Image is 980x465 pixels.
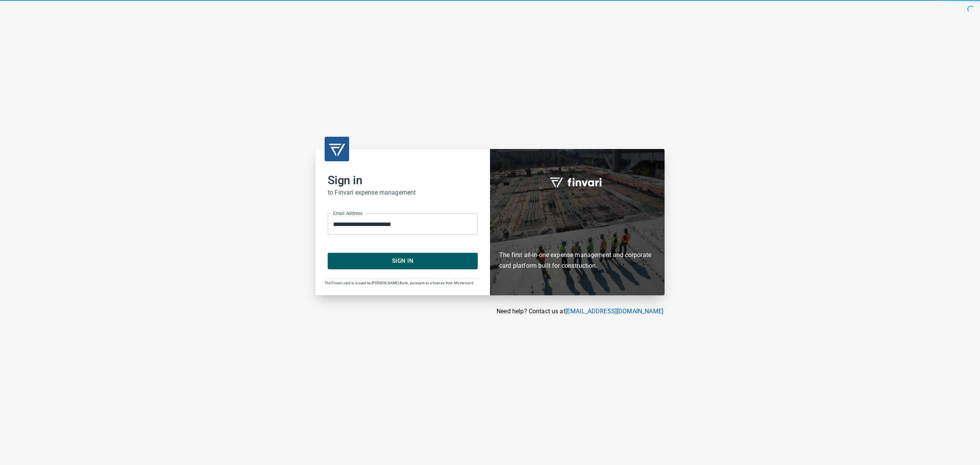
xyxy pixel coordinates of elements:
[325,281,473,285] span: The Finvari card is issued by [PERSON_NAME] Bank, pursuant to a license from Mastercard
[328,253,478,269] button: Sign In
[328,187,478,198] h6: to Finvari expense management
[565,308,663,315] a: [EMAIL_ADDRESS][DOMAIN_NAME]
[328,140,346,158] img: transparent_logo.png
[499,205,655,271] h6: The first all-in-one expense management and corporate card platform built for construction.
[490,149,665,295] div: Finvari
[328,174,478,187] h2: Sign in
[549,173,606,191] img: fullword_logo_white.png
[336,256,469,266] span: Sign In
[315,307,663,316] p: Need help? Contact us at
